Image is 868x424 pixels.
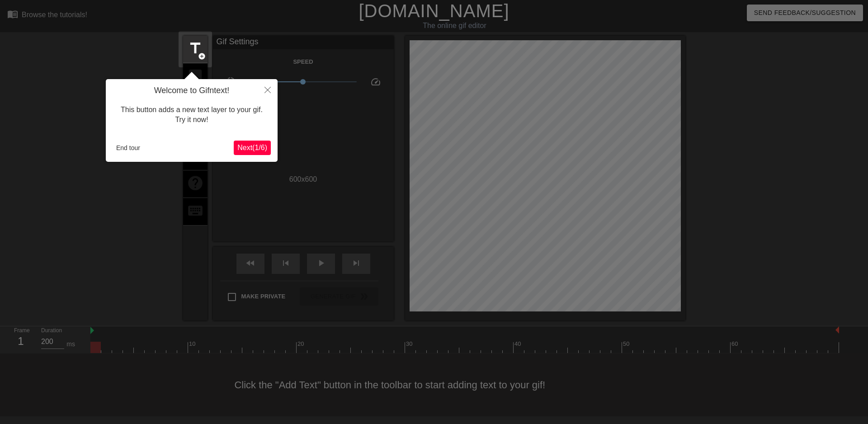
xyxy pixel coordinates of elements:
button: Next [234,141,271,155]
div: This button adds a new text layer to your gif. Try it now! [113,96,271,134]
span: Next ( 1 / 6 ) [237,144,267,151]
button: Close [258,79,278,100]
h4: Welcome to Gifntext! [113,86,271,96]
button: End tour [113,141,144,155]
